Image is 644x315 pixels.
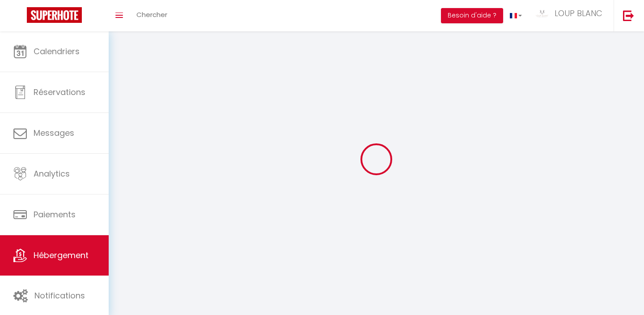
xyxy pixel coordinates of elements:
span: Analytics [34,168,70,179]
img: Super Booking [27,7,82,23]
span: Messages [34,127,74,138]
span: Réservations [34,86,85,98]
iframe: Chat [606,275,637,308]
button: Ouvrir le widget de chat LiveChat [7,4,34,30]
span: Paiements [34,209,76,220]
span: Hébergement [34,250,89,261]
span: Notifications [34,290,85,301]
button: Besoin d'aide ? [441,8,503,23]
span: Chercher [136,10,167,19]
img: logout [623,10,634,21]
span: LOUP BLANC [555,8,602,19]
span: Calendriers [34,46,80,57]
img: ... [535,9,549,18]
